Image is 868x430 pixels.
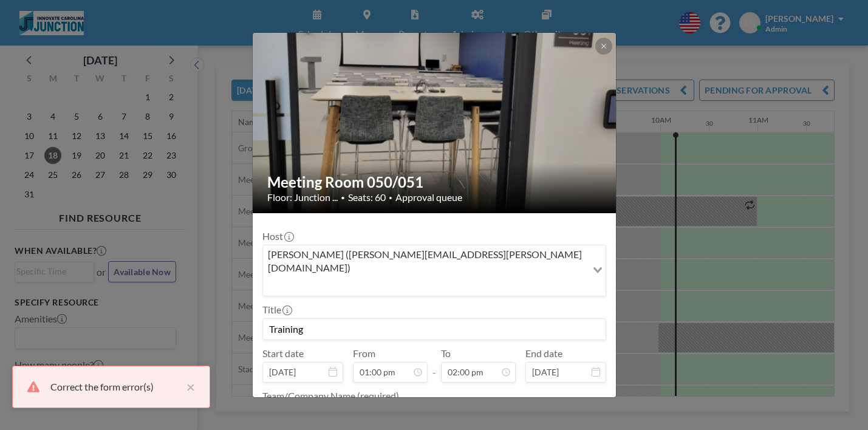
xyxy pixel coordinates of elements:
[263,245,606,296] div: Search for option
[432,352,436,378] span: -
[263,319,606,340] input: Emily's reservation
[525,347,562,360] label: End date
[353,347,375,360] label: From
[253,32,617,214] img: 537.jpg
[267,173,603,191] h2: Meeting Room 050/051
[389,194,392,202] span: •
[267,191,338,203] span: Floor: Junction ...
[441,347,451,360] label: To
[395,191,462,203] span: Approval queue
[180,380,195,394] button: close
[262,347,304,360] label: Start date
[50,380,180,394] div: Correct the form error(s)
[262,390,399,402] label: Team/Company Name (required)
[265,248,584,275] span: [PERSON_NAME] ([PERSON_NAME][EMAIL_ADDRESS][PERSON_NAME][DOMAIN_NAME])
[348,191,386,203] span: Seats: 60
[341,193,345,202] span: •
[262,230,293,242] label: Host
[262,304,291,316] label: Title
[264,278,586,293] input: Search for option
